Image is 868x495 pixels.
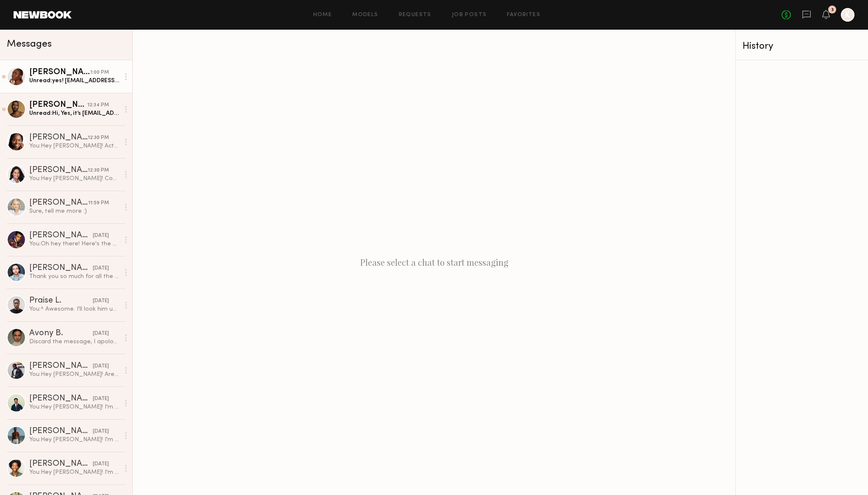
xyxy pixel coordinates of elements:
[88,199,109,207] div: 11:59 PM
[93,297,109,305] div: [DATE]
[29,297,93,305] div: Praise L.
[90,69,109,77] div: 1:00 PM
[7,39,52,49] span: Messages
[29,240,120,248] div: You: Oh hey there! Here's the background on the shoot! Background: As part of the 2025 Holiday Ed...
[29,68,90,77] div: [PERSON_NAME]
[88,134,109,142] div: 12:30 PM
[29,370,120,378] div: You: Hey [PERSON_NAME]! Are you still interested in this shoot at the (RED) Office? Let me know, ...
[29,427,93,436] div: [PERSON_NAME]
[93,428,109,436] div: [DATE]
[29,166,88,175] div: [PERSON_NAME]
[29,329,93,338] div: Avony B.
[29,362,93,370] div: [PERSON_NAME]
[93,330,109,338] div: [DATE]
[29,305,120,313] div: You: ^ Awesome. I'll look him up :) thanks for the reference
[352,12,378,18] a: Models
[831,8,834,12] div: 3
[29,395,93,403] div: [PERSON_NAME]
[29,468,120,476] div: You: Hey [PERSON_NAME]! I'm [PERSON_NAME] and I'm the CD at (RED). Most people know it as "[PERSO...
[29,460,93,468] div: [PERSON_NAME]
[93,362,109,370] div: [DATE]
[29,436,120,444] div: You: Hey [PERSON_NAME]! I'm [PERSON_NAME] and I'm the CD at (RED). Most people know it as "[PERSO...
[743,42,861,51] div: History
[313,12,332,18] a: Home
[399,12,431,18] a: Requests
[29,109,120,117] div: Unread: Hi, Yes, it’s [EMAIL_ADDRESS][DOMAIN_NAME]
[29,199,88,207] div: [PERSON_NAME]
[93,264,109,273] div: [DATE]
[452,12,487,18] a: Job Posts
[93,232,109,240] div: [DATE]
[29,142,120,150] div: You: Hey [PERSON_NAME]! Actually if you shoot me your email, I'm sending out a mass email with mo...
[29,231,93,240] div: [PERSON_NAME]
[29,207,120,215] div: Sure, tell me more :)
[29,403,120,411] div: You: Hey [PERSON_NAME]! I'm [PERSON_NAME] and I'm the CD at (RED). Most people know it as "[PERSO...
[93,460,109,468] div: [DATE]
[29,338,120,346] div: Discard the message, I apologize for the confusion I am able to view it now! I’d be to work toget...
[841,8,854,22] a: K
[29,133,88,142] div: [PERSON_NAME]
[29,101,87,109] div: [PERSON_NAME]
[29,273,120,281] div: Thank you so much for all the information. Appreciate it. What times do you have available [DATE]...
[29,264,93,273] div: [PERSON_NAME]
[29,77,120,85] div: Unread: yes! [EMAIL_ADDRESS][DOMAIN_NAME]
[93,395,109,403] div: [DATE]
[88,167,109,175] div: 12:30 PM
[29,175,120,183] div: You: Hey [PERSON_NAME]! Could you shoot me your email address? I'd love to send along some specif...
[507,12,540,18] a: Favorites
[87,101,109,109] div: 12:34 PM
[133,30,735,495] div: Please select a chat to start messaging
